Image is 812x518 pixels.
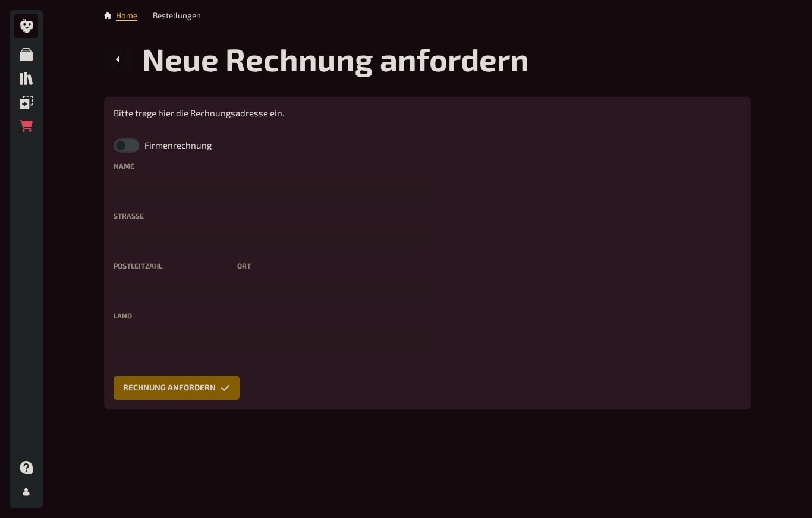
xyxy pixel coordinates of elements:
[114,138,427,153] label: Firmenrechnung
[116,10,137,21] li: Home
[114,162,427,169] label: Name
[114,106,427,120] p: Bitte trage hier die Rechnungsadresse ein.
[237,262,427,269] label: Ort
[114,212,427,219] label: Straße
[114,312,427,319] label: Land
[142,40,529,78] h1: Neue Rechnung anfordern
[114,376,240,400] button: Rechnung anfordern
[114,262,232,269] label: Postleitzahl
[116,11,137,20] a: Home
[137,10,201,21] li: Bestellungen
